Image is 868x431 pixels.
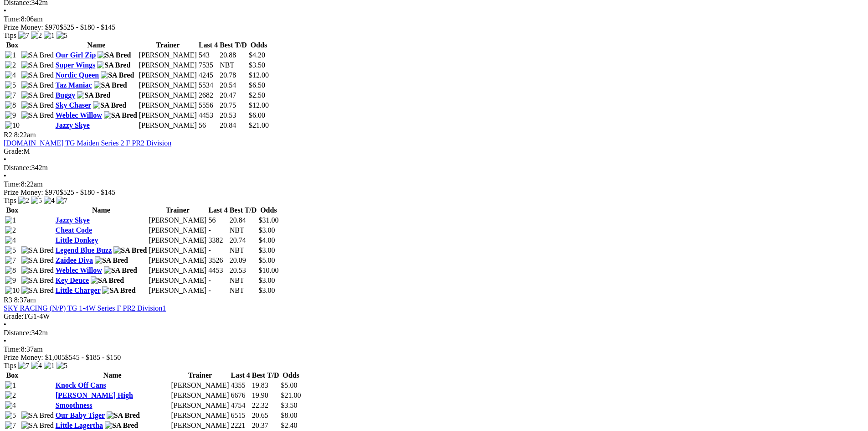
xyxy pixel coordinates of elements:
a: Little Donkey [56,236,98,244]
a: Legend Blue Buzz [56,246,112,254]
img: 2 [5,226,16,234]
span: $4.00 [258,236,275,244]
span: $3.00 [258,246,275,254]
td: 20.37 [252,421,280,430]
td: [PERSON_NAME] [148,276,207,285]
th: Name [55,206,148,215]
span: • [4,321,6,328]
span: Tips [4,31,16,39]
td: - [208,276,228,285]
img: 1 [44,31,55,40]
a: Our Baby Tiger [56,411,105,419]
img: SA Bred [21,111,54,119]
img: 4 [5,401,16,410]
td: [PERSON_NAME] [148,256,207,265]
img: SA Bred [94,81,127,89]
td: 7535 [198,61,218,70]
span: $525 - $180 - $145 [60,23,116,31]
div: 342m [4,164,864,172]
img: 2 [5,391,16,400]
span: Box [6,41,19,49]
img: 1 [5,381,16,389]
img: SA Bred [91,276,124,285]
span: $10.00 [258,266,278,274]
th: Odds [281,371,302,380]
td: 20.88 [219,51,247,60]
img: 7 [5,91,16,99]
img: SA Bred [21,286,54,295]
td: 4453 [208,266,228,275]
img: SA Bred [21,411,54,420]
td: 19.83 [252,381,280,390]
th: Best T/D [252,371,280,380]
span: Box [6,371,19,379]
div: Prize Money: $1,005 [4,353,864,362]
td: [PERSON_NAME] [139,81,197,90]
img: 7 [56,197,67,205]
a: Smoothness [56,401,92,409]
td: [PERSON_NAME] [170,381,229,390]
td: 2682 [198,91,218,100]
div: 8:37am [4,345,864,353]
td: [PERSON_NAME] [148,246,207,255]
span: • [4,172,6,180]
span: $12.00 [249,71,269,79]
span: $3.50 [249,61,265,69]
td: [PERSON_NAME] [148,236,207,245]
th: Name [55,371,170,380]
td: 543 [198,51,218,60]
span: Time: [4,345,21,353]
img: SA Bred [113,246,147,254]
a: [DOMAIN_NAME] TG Maiden Series 2 F PR2 Division [4,139,171,147]
a: Super Wings [56,61,96,69]
a: Jazzy Skye [56,121,90,129]
img: 5 [56,31,67,40]
td: 20.78 [219,71,247,80]
span: Time: [4,15,21,23]
a: Weblec Willow [56,111,102,119]
th: Name [55,41,138,50]
img: 5 [5,246,16,254]
img: 4 [44,197,55,205]
span: • [4,7,6,15]
span: • [4,337,6,345]
td: 19.90 [252,391,280,400]
img: SA Bred [21,51,54,59]
img: SA Bred [104,111,137,119]
td: [PERSON_NAME] [170,421,229,430]
img: 9 [5,111,16,119]
img: 7 [18,31,29,40]
td: 3382 [208,236,228,245]
td: 20.74 [229,236,257,245]
div: 342m [4,329,864,337]
a: Jazzy Skye [56,216,90,224]
img: SA Bred [102,286,135,295]
span: $2.40 [281,421,298,429]
img: SA Bred [104,266,137,275]
td: 4453 [198,111,218,120]
div: Prize Money: $970 [4,188,864,197]
span: R2 [4,131,12,139]
div: TG1-4W [4,312,864,321]
a: Our Girl Zip [56,51,96,59]
td: - [208,226,228,235]
td: NBT [229,246,257,255]
a: Taz Maniac [56,81,92,89]
td: 56 [208,216,228,225]
div: M [4,147,864,156]
img: 5 [56,362,67,370]
img: SA Bred [21,81,54,89]
img: 7 [18,362,29,370]
td: 20.84 [219,121,247,130]
span: $6.00 [249,111,265,119]
img: SA Bred [21,91,54,99]
span: Distance: [4,164,31,171]
img: 2 [31,31,42,40]
img: 4 [5,71,16,79]
a: Little Charger [56,286,101,294]
span: Tips [4,197,16,204]
td: [PERSON_NAME] [148,226,207,235]
td: 22.32 [252,401,280,410]
a: Little Lagertha [56,421,103,429]
td: 20.75 [219,101,247,110]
